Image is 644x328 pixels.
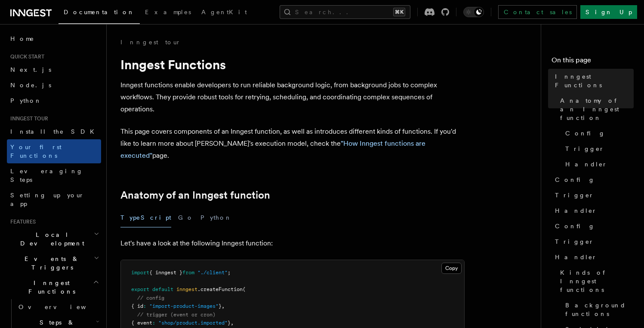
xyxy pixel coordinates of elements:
[131,303,143,309] span: { id
[137,295,164,301] span: // config
[131,286,149,292] span: export
[120,237,465,249] p: Let's have a look at the following Inngest function:
[555,253,597,261] span: Handler
[565,301,634,318] span: Background functions
[7,279,93,296] span: Inngest Functions
[552,218,634,234] a: Config
[149,303,219,309] span: "import-product-images"
[7,62,101,77] a: Next.js
[10,168,83,183] span: Leveraging Steps
[59,3,140,24] a: Documentation
[7,124,101,139] a: Install the SDK
[10,128,99,135] span: Install the SDK
[131,320,152,326] span: { event
[182,270,194,276] span: from
[7,251,101,275] button: Events & Triggers
[140,3,196,23] a: Examples
[555,237,594,246] span: Trigger
[149,270,182,276] span: { inngest }
[7,254,94,272] span: Events & Triggers
[120,126,465,162] p: This page covers components of an Inngest function, as well as introduces different kinds of func...
[7,163,101,187] a: Leveraging Steps
[10,97,42,104] span: Python
[120,189,270,201] a: Anatomy of an Inngest function
[10,144,62,159] span: Your first Functions
[560,268,634,294] span: Kinds of Inngest functions
[7,53,44,60] span: Quick start
[560,96,634,122] span: Anatomy of an Inngest function
[10,34,34,43] span: Home
[196,3,252,23] a: AgentKit
[158,320,228,326] span: "shop/product.imported"
[145,9,191,15] span: Examples
[7,275,101,299] button: Inngest Functions
[137,312,216,318] span: // trigger (event or cron)
[120,38,181,46] a: Inngest tour
[7,139,101,163] a: Your first Functions
[7,227,101,251] button: Local Development
[222,303,225,309] span: ,
[197,286,243,292] span: .createFunction
[120,79,465,115] p: Inngest functions enable developers to run reliable background logic, from background jobs to com...
[552,172,634,187] a: Config
[120,208,171,227] button: TypeScript
[562,141,634,156] a: Trigger
[10,192,84,207] span: Setting up your app
[7,31,101,46] a: Home
[10,66,51,73] span: Next.js
[197,270,228,276] span: "./client"
[152,286,173,292] span: default
[441,263,462,274] button: Copy
[7,77,101,93] a: Node.js
[176,286,197,292] span: inngest
[565,144,604,153] span: Trigger
[280,5,410,19] button: Search...⌘K
[178,208,194,227] button: Go
[552,69,634,93] a: Inngest Functions
[552,249,634,265] a: Handler
[7,218,36,225] span: Features
[555,72,634,89] span: Inngest Functions
[498,5,577,19] a: Contact sales
[243,286,246,292] span: (
[200,208,232,227] button: Python
[463,7,484,17] button: Toggle dark mode
[201,9,247,15] span: AgentKit
[7,93,101,108] a: Python
[555,222,595,230] span: Config
[557,265,634,297] a: Kinds of Inngest functions
[393,8,405,16] kbd: ⌘K
[562,156,634,172] a: Handler
[552,203,634,218] a: Handler
[580,5,637,19] a: Sign Up
[152,320,155,326] span: :
[7,230,94,248] span: Local Development
[231,320,234,326] span: ,
[64,9,135,15] span: Documentation
[562,126,634,141] a: Config
[131,270,149,276] span: import
[7,115,48,122] span: Inngest tour
[143,303,146,309] span: :
[552,234,634,249] a: Trigger
[552,55,634,69] h4: On this page
[15,299,101,315] a: Overview
[219,303,222,309] span: }
[557,93,634,126] a: Anatomy of an Inngest function
[555,191,594,199] span: Trigger
[565,129,605,138] span: Config
[555,175,595,184] span: Config
[7,187,101,212] a: Setting up your app
[562,297,634,322] a: Background functions
[18,303,107,310] span: Overview
[10,82,51,89] span: Node.js
[228,320,231,326] span: }
[552,187,634,203] a: Trigger
[120,57,465,72] h1: Inngest Functions
[555,206,597,215] span: Handler
[565,160,607,169] span: Handler
[228,270,231,276] span: ;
